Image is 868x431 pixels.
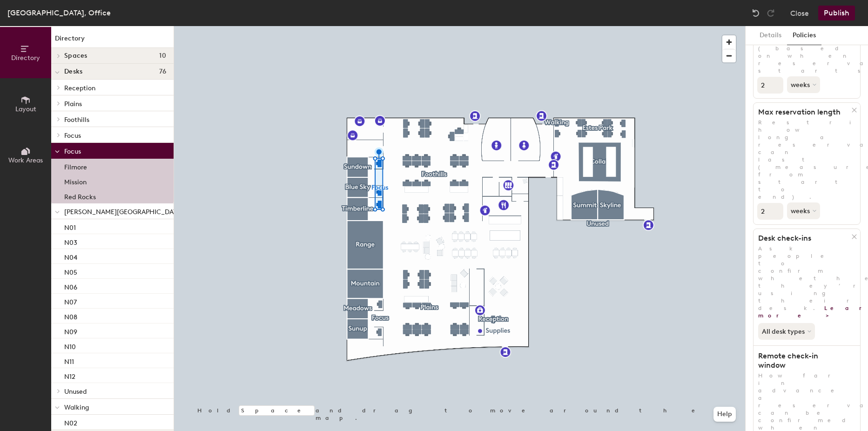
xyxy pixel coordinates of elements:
[159,52,166,60] span: 10
[754,351,852,370] h1: Remote check-in window
[64,208,182,216] span: [PERSON_NAME][GEOGRAPHIC_DATA]
[64,281,77,291] p: N06
[787,26,821,45] button: Policies
[790,6,809,20] button: Close
[64,52,87,60] span: Spaces
[64,266,77,276] p: N05
[64,221,76,232] p: N01
[64,388,87,396] span: Unused
[787,76,820,93] button: weeks
[15,105,36,113] span: Layout
[64,148,81,155] span: Focus
[754,119,860,201] p: Restrict how long a reservation can last (measured from start to end).
[766,8,775,18] img: Redo
[64,355,74,366] p: N11
[64,310,77,321] p: N08
[64,132,81,140] span: Focus
[64,296,77,306] p: N07
[754,26,787,45] button: Details
[64,236,77,247] p: N03
[64,100,82,108] span: Plains
[64,417,77,427] p: N02
[751,8,760,18] img: Undo
[64,175,87,186] p: Mission
[11,54,40,62] span: Directory
[64,68,82,75] span: Desks
[754,234,852,243] h1: Desk check-ins
[758,323,815,340] button: All desk types
[64,370,75,381] p: N12
[64,190,96,201] p: Red Rocks
[64,84,95,92] span: Reception
[64,340,76,351] p: N10
[64,116,89,124] span: Foothills
[64,161,87,171] p: Filmore
[713,407,736,422] button: Help
[754,108,852,117] h1: Max reservation length
[818,6,855,20] button: Publish
[159,68,166,75] span: 76
[64,404,89,411] span: Walking
[787,202,820,219] button: weeks
[7,7,111,19] div: [GEOGRAPHIC_DATA], Office
[64,325,77,336] p: N09
[8,156,43,164] span: Work Areas
[51,34,174,48] h1: Directory
[64,251,77,262] p: N04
